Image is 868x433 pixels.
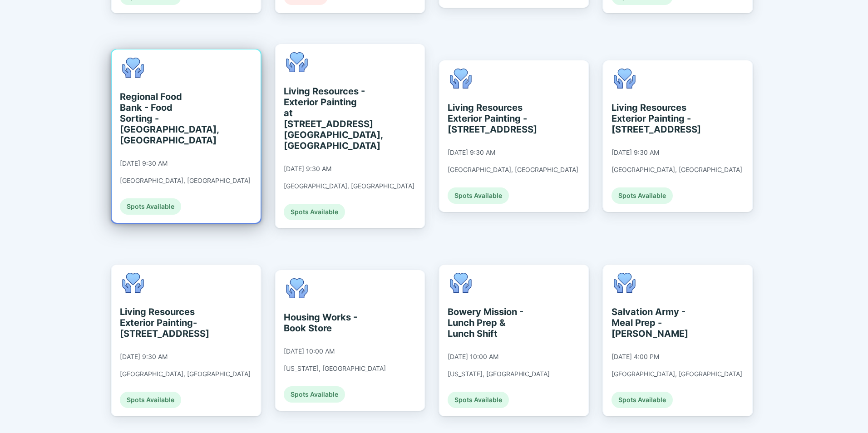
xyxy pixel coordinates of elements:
[448,370,550,378] div: [US_STATE], [GEOGRAPHIC_DATA]
[612,392,673,408] div: Spots Available
[120,306,203,339] div: Living Resources Exterior Painting- [STREET_ADDRESS]
[448,353,498,361] div: [DATE] 10:00 AM
[448,102,531,135] div: Living Resources Exterior Painting - [STREET_ADDRESS]
[120,159,168,167] div: [DATE] 9:30 AM
[284,386,345,403] div: Spots Available
[284,312,367,334] div: Housing Works - Book Store
[448,148,495,157] div: [DATE] 9:30 AM
[448,306,531,339] div: Bowery Mission - Lunch Prep & Lunch Shift
[120,370,251,378] div: [GEOGRAPHIC_DATA], [GEOGRAPHIC_DATA]
[612,187,673,204] div: Spots Available
[284,347,335,355] div: [DATE] 10:00 AM
[120,392,181,408] div: Spots Available
[612,166,742,174] div: [GEOGRAPHIC_DATA], [GEOGRAPHIC_DATA]
[612,370,742,378] div: [GEOGRAPHIC_DATA], [GEOGRAPHIC_DATA]
[612,306,695,339] div: Salvation Army - Meal Prep - [PERSON_NAME]
[120,91,203,146] div: Regional Food Bank - Food Sorting - [GEOGRAPHIC_DATA], [GEOGRAPHIC_DATA]
[448,392,509,408] div: Spots Available
[448,166,578,174] div: [GEOGRAPHIC_DATA], [GEOGRAPHIC_DATA]
[612,353,659,361] div: [DATE] 4:00 PM
[284,182,414,190] div: [GEOGRAPHIC_DATA], [GEOGRAPHIC_DATA]
[612,102,695,135] div: Living Resources Exterior Painting - [STREET_ADDRESS]
[120,353,168,361] div: [DATE] 9:30 AM
[612,148,659,157] div: [DATE] 9:30 AM
[120,177,251,185] div: [GEOGRAPHIC_DATA], [GEOGRAPHIC_DATA]
[284,165,331,173] div: [DATE] 9:30 AM
[284,204,345,220] div: Spots Available
[448,187,509,204] div: Spots Available
[120,198,181,215] div: Spots Available
[284,364,386,373] div: [US_STATE], [GEOGRAPHIC_DATA]
[284,86,367,151] div: Living Resources - Exterior Painting at [STREET_ADDRESS] [GEOGRAPHIC_DATA], [GEOGRAPHIC_DATA]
